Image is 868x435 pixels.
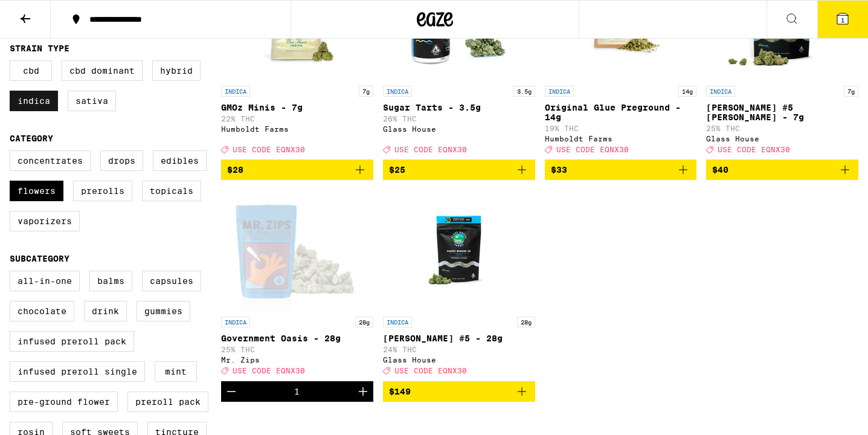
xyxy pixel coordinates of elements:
[10,271,80,291] label: All-In-One
[10,91,58,111] label: Indica
[383,159,535,180] button: Add to bag
[62,60,143,81] label: CBD Dominant
[10,211,80,231] label: Vaporizers
[706,103,858,122] p: [PERSON_NAME] #5 [PERSON_NAME] - 7g
[359,86,373,97] p: 7g
[89,271,132,291] label: Balms
[68,91,116,111] label: Sativa
[718,146,790,153] span: USE CODE EQNX30
[706,124,858,132] p: 25% THC
[100,150,143,171] label: Drops
[556,146,629,153] span: USE CODE EQNX30
[233,367,305,375] span: USE CODE EQNX30
[383,86,412,97] p: INDICA
[10,181,63,201] label: Flowers
[221,115,373,123] p: 22% THC
[383,381,535,402] button: Add to bag
[383,333,535,343] p: [PERSON_NAME] #5 - 28g
[706,135,858,143] div: Glass House
[706,159,858,180] button: Add to bag
[137,301,190,321] label: Gummies
[153,150,207,171] label: Edibles
[389,165,405,175] span: $25
[712,165,728,175] span: $40
[10,254,69,263] legend: Subcategory
[221,190,373,381] a: Open page for Government Oasis - 28g from Mr. Zips
[10,331,134,352] label: Infused Preroll Pack
[383,317,412,327] p: INDICA
[545,103,697,122] p: Original Glue Preground - 14g
[517,317,535,327] p: 28g
[152,60,201,81] label: Hybrid
[155,361,197,382] label: Mint
[383,125,535,133] div: Glass House
[142,271,201,291] label: Capsules
[383,115,535,123] p: 26% THC
[127,391,208,412] label: Preroll Pack
[7,8,87,18] span: Hi. Need any help?
[817,1,868,38] button: 1
[10,60,52,81] label: CBD
[841,16,844,24] span: 1
[389,387,411,396] span: $149
[551,165,567,175] span: $33
[142,181,201,201] label: Topicals
[844,86,858,97] p: 7g
[353,381,373,402] button: Increment
[355,317,373,327] p: 28g
[10,150,91,171] label: Concentrates
[221,346,373,353] p: 25% THC
[513,86,535,97] p: 3.5g
[221,103,373,112] p: GMOz Minis - 7g
[221,86,250,97] p: INDICA
[73,181,132,201] label: Prerolls
[10,301,74,321] label: Chocolate
[221,125,373,133] div: Humboldt Farms
[678,86,696,97] p: 14g
[10,43,69,53] legend: Strain Type
[221,333,373,343] p: Government Oasis - 28g
[221,317,250,327] p: INDICA
[10,361,145,382] label: Infused Preroll Single
[545,86,574,97] p: INDICA
[394,146,467,153] span: USE CODE EQNX30
[545,159,697,180] button: Add to bag
[233,146,305,153] span: USE CODE EQNX30
[10,134,53,143] legend: Category
[294,387,300,396] div: 1
[10,391,118,412] label: Pre-ground Flower
[394,367,467,375] span: USE CODE EQNX30
[84,301,127,321] label: Drink
[383,356,535,364] div: Glass House
[399,190,519,311] img: Glass House - Donny Burger #5 - 28g
[383,190,535,381] a: Open page for Donny Burger #5 - 28g from Glass House
[383,346,535,353] p: 24% THC
[221,356,373,364] div: Mr. Zips
[706,86,735,97] p: INDICA
[221,159,373,180] button: Add to bag
[545,124,697,132] p: 19% THC
[221,381,242,402] button: Decrement
[227,165,243,175] span: $28
[545,135,697,143] div: Humboldt Farms
[383,103,535,112] p: Sugar Tarts - 3.5g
